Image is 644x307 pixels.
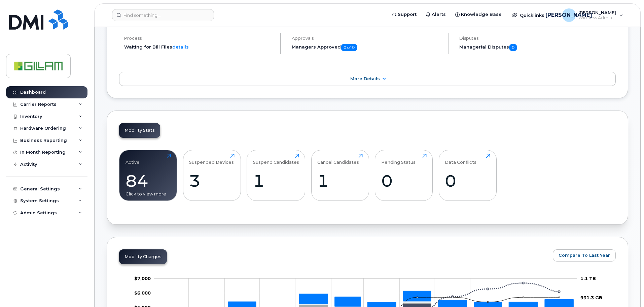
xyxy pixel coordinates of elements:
[507,8,556,22] div: Quicklinks
[317,154,363,197] a: Cancel Candidates1
[445,154,476,165] div: Data Conflicts
[559,252,610,258] span: Compare To Last Year
[189,171,235,191] div: 3
[112,9,214,21] input: Find something...
[445,154,490,197] a: Data Conflicts0
[292,36,442,41] h4: Approvals
[553,249,616,262] button: Compare To Last Year
[126,171,171,191] div: 84
[461,11,502,18] span: Knowledge Base
[578,15,616,21] span: Wireless Admin
[134,276,151,281] tspan: $7,000
[578,10,616,15] span: [PERSON_NAME]
[317,171,363,191] div: 1
[381,154,416,165] div: Pending Status
[134,290,151,296] g: $0
[189,154,235,197] a: Suspended Devices3
[421,8,451,21] a: Alerts
[445,171,490,191] div: 0
[134,290,151,296] tspan: $6,000
[253,171,299,191] div: 1
[459,36,616,41] h4: Disputes
[126,154,171,197] a: Active84Click to view more
[189,154,234,165] div: Suspended Devices
[381,154,427,197] a: Pending Status0
[350,76,380,81] span: More Details
[451,8,506,21] a: Knowledge Base
[126,154,140,165] div: Active
[253,154,299,165] div: Suspend Candidates
[580,276,596,281] tspan: 1.1 TB
[124,44,275,50] li: Waiting for Bill Files
[459,44,616,51] h5: Managerial Disputes
[509,44,517,51] span: 0
[134,276,151,281] g: $0
[341,44,357,51] span: 0 of 0
[317,154,359,165] div: Cancel Candidates
[172,44,189,50] a: details
[398,11,417,18] span: Support
[387,8,421,21] a: Support
[124,36,275,41] h4: Process
[253,154,299,197] a: Suspend Candidates1
[381,171,427,191] div: 0
[126,191,171,197] div: Click to view more
[292,44,442,51] h5: Managers Approved
[558,8,628,22] div: Julie Oudit
[545,11,592,19] span: [PERSON_NAME]
[580,295,602,300] tspan: 931.3 GB
[432,11,446,18] span: Alerts
[520,12,544,18] span: Quicklinks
